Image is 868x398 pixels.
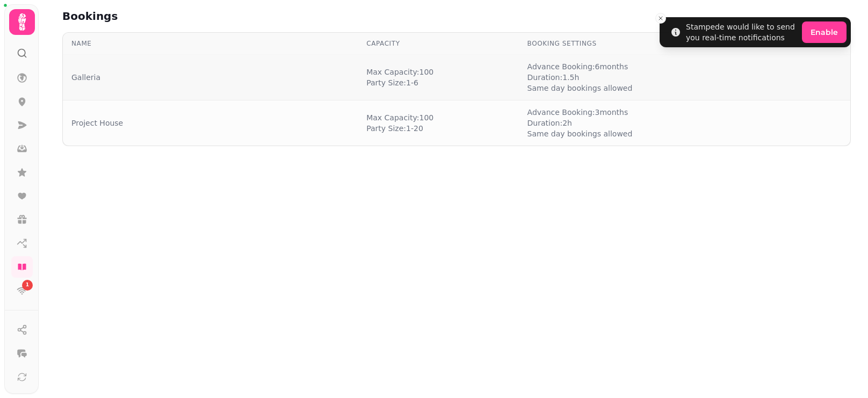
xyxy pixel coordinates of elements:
[62,9,269,24] h2: Bookings
[366,112,433,123] span: Max Capacity: 100
[366,39,510,48] div: Capacity
[71,118,123,128] a: Project House
[366,67,433,77] span: Max Capacity: 100
[71,72,100,83] a: Galleria
[802,21,847,43] button: Enable
[11,280,33,301] a: 1
[527,128,633,139] span: Same day bookings allowed
[527,83,633,93] span: Same day bookings allowed
[527,39,743,48] div: Booking Settings
[527,61,633,72] span: Advance Booking: 6 months
[26,281,29,289] span: 1
[366,77,433,88] span: Party Size: 1 - 6
[527,107,633,118] span: Advance Booking: 3 months
[686,21,798,43] div: Stampede would like to send you real-time notifications
[71,39,349,48] div: Name
[366,123,433,134] span: Party Size: 1 - 20
[655,13,666,24] button: Close toast
[527,118,633,128] span: Duration: 2 h
[527,72,633,83] span: Duration: 1.5 h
